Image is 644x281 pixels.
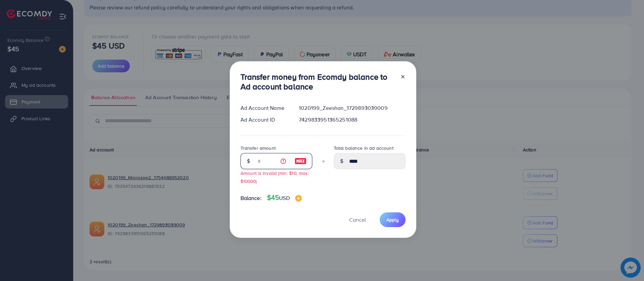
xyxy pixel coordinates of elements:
[240,194,262,202] span: Balance:
[235,104,294,112] div: Ad Account Name
[294,157,307,165] img: image
[334,145,393,151] label: Total balance in ad account
[341,212,374,227] button: Cancel
[295,195,302,202] img: image
[235,116,294,124] div: Ad Account ID
[279,194,289,202] span: USD
[240,72,395,91] h3: Transfer money from Ecomdy balance to Ad account balance
[386,216,399,223] span: Apply
[293,116,411,124] div: 7429833951365251088
[240,145,276,151] label: Transfer amount
[380,212,406,227] button: Apply
[267,194,302,202] h4: $45
[293,104,411,112] div: 1020199_Zeeshan_1729893039009
[240,170,309,184] small: Amount is invalid (min: $10, max: $10000)
[349,216,366,223] span: Cancel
